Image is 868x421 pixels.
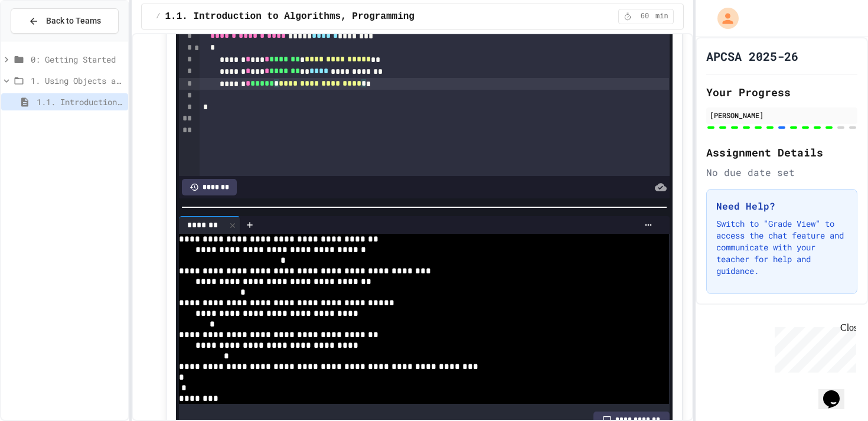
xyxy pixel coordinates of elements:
p: Switch to "Grade View" to access the chat feature and communicate with your teacher for help and ... [716,218,847,277]
span: min [655,12,668,21]
span: 0: Getting Started [31,53,123,66]
span: / [156,12,160,21]
span: 60 [635,12,654,21]
span: 1.1. Introduction to Algorithms, Programming, and Compilers [37,96,123,108]
div: Chat with us now!Close [5,5,81,75]
span: 1.1. Introduction to Algorithms, Programming, and Compilers [165,9,500,24]
h2: Assignment Details [706,144,857,161]
iframe: chat widget [770,322,856,373]
h1: APCSA 2025-26 [706,48,798,64]
div: No due date set [706,165,857,180]
iframe: chat widget [818,374,856,409]
button: Back to Teams [11,8,119,34]
div: [PERSON_NAME] [710,110,854,120]
span: Back to Teams [46,15,101,27]
div: My Account [705,5,742,32]
span: 1. Using Objects and Methods [31,74,123,87]
h2: Your Progress [706,84,857,100]
h3: Need Help? [716,199,847,213]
